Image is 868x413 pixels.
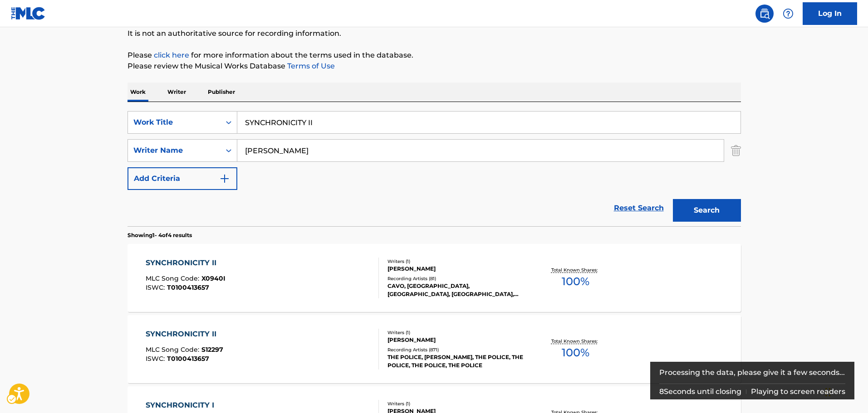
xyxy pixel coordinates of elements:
[387,282,525,298] div: CAVO, [GEOGRAPHIC_DATA], [GEOGRAPHIC_DATA], [GEOGRAPHIC_DATA], LINES IN THE SKY
[11,7,46,20] img: MLC Logo
[731,139,741,162] img: Delete Criterion
[146,355,167,363] span: ISWC :
[803,2,857,25] a: Log In
[128,50,741,61] p: Please for more information about the terms used in the database.
[219,173,230,184] img: 9d2ae6d4665cec9f34b9.svg
[387,265,525,273] div: [PERSON_NAME]
[128,61,741,72] p: Please review the Musical Works Database
[167,283,209,292] span: T0100413657
[128,111,741,226] form: Search Form
[133,117,215,128] div: Work Title
[146,329,223,340] div: SYNCHRONICITY II
[387,329,525,336] div: Writers ( 1 )
[128,315,741,383] a: SYNCHRONICITY IIMLC Song Code:S12297ISWC:T0100413657Writers (1)[PERSON_NAME]Recording Artists (87...
[128,167,237,190] button: Add Criteria
[659,387,664,396] span: 8
[387,258,525,265] div: Writers ( 1 )
[783,8,794,19] img: help
[165,83,189,102] p: Writer
[237,112,740,133] input: Search...
[133,145,215,156] div: Writer Name
[128,83,148,102] p: Work
[609,198,668,218] a: Reset Search
[387,346,525,353] div: Recording Artists ( 871 )
[146,258,226,268] div: SYNCHRONICITY II
[237,140,724,161] input: Search...
[759,8,770,19] img: search
[128,244,741,312] a: SYNCHRONICITY IIMLC Song Code:X0940IISWC:T0100413657Writers (1)[PERSON_NAME]Recording Artists (81...
[551,338,600,345] p: Total Known Shares:
[285,62,335,70] a: Terms of Use
[387,275,525,282] div: Recording Artists ( 81 )
[154,51,189,59] a: Music industry terminology | mechanical licensing collective
[562,345,589,361] span: 100 %
[128,28,741,39] p: It is not an authoritative source for recording information.
[673,199,741,222] button: Search
[659,362,846,384] div: Processing the data, please give it a few seconds...
[205,83,238,102] p: Publisher
[167,355,209,363] span: T0100413657
[551,267,600,273] p: Total Known Shares:
[146,345,201,354] span: MLC Song Code :
[128,231,192,239] p: Showing 1 - 4 of 4 results
[146,274,201,282] span: MLC Song Code :
[387,336,525,344] div: [PERSON_NAME]
[201,274,226,282] span: X0940I
[387,400,525,407] div: Writers ( 1 )
[146,283,167,292] span: ISWC :
[201,345,223,354] span: S12297
[146,400,226,411] div: SYNCHRONICITY I
[387,353,525,369] div: THE POLICE, [PERSON_NAME], THE POLICE, THE POLICE, THE POLICE, THE POLICE
[562,273,589,290] span: 100 %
